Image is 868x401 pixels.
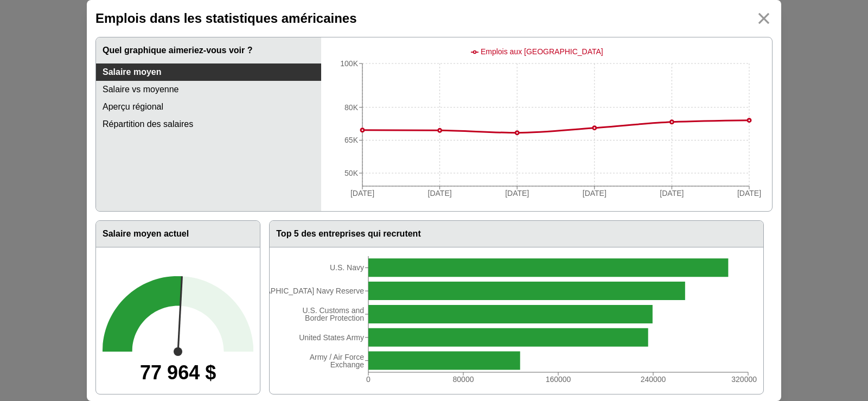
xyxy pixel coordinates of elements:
tspan: [DATE] [583,189,607,198]
font: Top 5 des entreprises qui recrutent [276,229,420,238]
font: Salaire vs moyenne [103,85,179,94]
tspan: 240000 [641,375,666,384]
font: Aperçu régional [103,102,163,111]
tspan: [DEMOGRAPHIC_DATA] Navy Reserve [229,287,365,295]
tspan: 100K [341,59,359,68]
tspan: [DATE] [737,189,761,198]
tspan: 160000 [546,375,571,384]
tspan: Army / Air Force [310,353,365,361]
font: 77 964 $ [140,361,216,384]
font: Salaire moyen actuel [103,229,189,238]
font: Quel graphique aimeriez-vous voir ? [103,46,253,55]
a: Salaire vs moyenne [96,81,321,98]
tspan: [DATE] [350,189,374,198]
tspan: [DATE] [660,189,684,198]
tspan: 320000 [732,375,757,384]
tspan: Exchange [330,360,364,369]
font: Salaire moyen [103,67,162,77]
tspan: 50K [344,169,359,177]
a: Salaire moyen [96,63,321,81]
tspan: 80K [344,103,359,112]
font: Emplois aux [GEOGRAPHIC_DATA] [481,47,603,56]
tspan: U.S. Customs and [303,306,365,315]
tspan: 65K [344,136,359,144]
img: icon_close.svg [755,10,773,27]
font: Répartition des salaires [103,119,193,129]
tspan: [DATE] [428,189,452,198]
tspan: U.S. Navy [330,263,364,272]
a: Répartition des salaires [96,116,321,133]
font: Emplois dans les statistiques américaines [95,11,357,26]
tspan: [DATE] [505,189,529,198]
a: Aperçu régional [96,98,321,116]
tspan: Border Protection [305,314,364,322]
tspan: United States Army [299,333,364,342]
tspan: 0 [366,375,371,384]
tspan: 80000 [453,375,474,384]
